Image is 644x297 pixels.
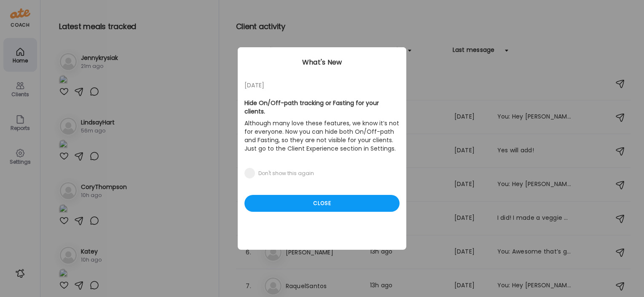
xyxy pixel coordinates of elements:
div: What's New [238,57,406,67]
div: [DATE] [244,80,400,90]
b: Hide On/Off-path tracking or Fasting for your clients. [244,99,379,116]
p: Although many love these features, we know it’s not for everyone. Now you can hide both On/Off-pa... [244,117,400,154]
div: Don't show this again [258,170,314,177]
div: Close [244,195,400,212]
